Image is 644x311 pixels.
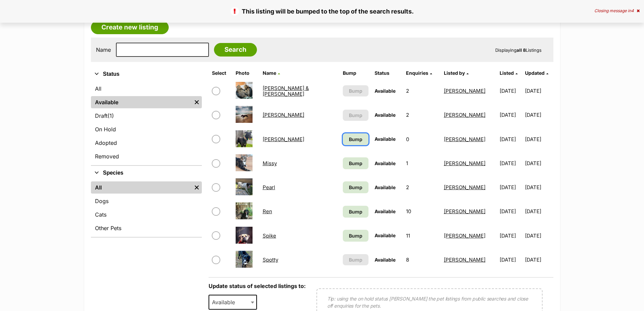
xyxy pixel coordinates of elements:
a: Updated [525,70,548,76]
span: translation missing: en.admin.listings.index.attributes.enquiries [406,70,428,76]
td: 1 [403,152,440,175]
a: [PERSON_NAME] [444,88,485,94]
span: Bump [349,208,362,215]
a: [PERSON_NAME] [444,136,485,142]
span: Bump [349,87,362,94]
a: Available [91,96,192,108]
a: Remove filter [192,181,202,194]
button: Status [91,70,202,79]
span: Available [375,184,396,190]
span: Available [375,232,396,238]
a: Adopted [91,137,202,149]
th: Photo [233,68,259,79]
a: Enquiries [406,70,432,76]
p: This listing will be bumped to the top of the search results. [7,7,637,16]
a: All [91,83,202,95]
td: [DATE] [525,79,552,103]
span: Bump [349,136,362,143]
td: [DATE] [525,176,552,199]
span: Available [375,257,396,263]
span: (1) [108,112,114,120]
a: [PERSON_NAME] & [PERSON_NAME] [263,85,309,97]
a: On Hold [91,123,202,135]
a: Remove filter [192,96,202,108]
a: [PERSON_NAME] [444,232,485,239]
strong: all 8 [517,47,526,53]
a: Name [263,70,280,76]
span: Available [375,208,396,214]
span: Name [263,70,276,76]
a: Bump [343,206,368,218]
div: Species [91,180,202,237]
span: Available [375,136,396,142]
span: Bump [349,160,362,167]
span: Listed [500,70,514,76]
a: Spike [263,232,276,239]
div: Closing message in [594,8,640,13]
a: Bump [343,230,368,242]
td: 10 [403,200,440,223]
th: Select [209,68,232,79]
span: Available [209,295,257,310]
span: Bump [349,232,362,239]
a: Cats [91,208,202,221]
a: Draft [91,110,202,122]
span: Available [375,160,396,166]
td: [DATE] [497,248,524,271]
td: [DATE] [497,176,524,199]
td: 2 [403,79,440,103]
td: [DATE] [497,224,524,247]
td: [DATE] [497,79,524,103]
a: Dogs [91,195,202,207]
td: 2 [403,103,440,127]
label: Update status of selected listings to: [209,283,306,289]
button: Bump [343,85,368,96]
a: [PERSON_NAME] [263,112,304,118]
input: Search [214,43,257,57]
a: Spotty [263,257,278,263]
td: 11 [403,224,440,247]
a: [PERSON_NAME] [444,257,485,263]
td: 0 [403,128,440,151]
td: [DATE] [497,128,524,151]
span: 4 [631,8,634,13]
td: [DATE] [525,103,552,127]
td: 2 [403,176,440,199]
span: Available [209,297,242,307]
td: [DATE] [525,200,552,223]
a: Other Pets [91,222,202,234]
a: [PERSON_NAME] [444,160,485,166]
span: Updated [525,70,545,76]
a: [PERSON_NAME] [263,136,304,142]
td: [DATE] [525,152,552,175]
img: Spike [236,227,253,244]
a: Listed by [444,70,469,76]
button: Bump [343,254,368,265]
th: Status [372,68,403,79]
span: Bump [349,184,362,191]
button: Bump [343,110,368,121]
a: Bump [343,157,368,169]
a: Removed [91,150,202,162]
a: Listed [500,70,518,76]
td: 8 [403,248,440,271]
div: Status [91,81,202,165]
td: [DATE] [497,103,524,127]
td: [DATE] [525,248,552,271]
a: Bump [343,133,368,145]
span: Bump [349,256,362,263]
td: [DATE] [525,128,552,151]
span: Available [375,112,396,118]
td: [DATE] [497,200,524,223]
a: [PERSON_NAME] [444,208,485,215]
span: Displaying Listings [495,47,542,53]
a: Create new listing [91,21,169,34]
button: Species [91,169,202,177]
a: Missy [263,160,277,166]
a: [PERSON_NAME] [444,112,485,118]
td: [DATE] [525,224,552,247]
a: Bump [343,181,368,193]
span: Available [375,88,396,94]
th: Bump [340,68,371,79]
p: Tip: using the on hold status [PERSON_NAME] the pet listings from public searches and close off e... [327,295,532,309]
